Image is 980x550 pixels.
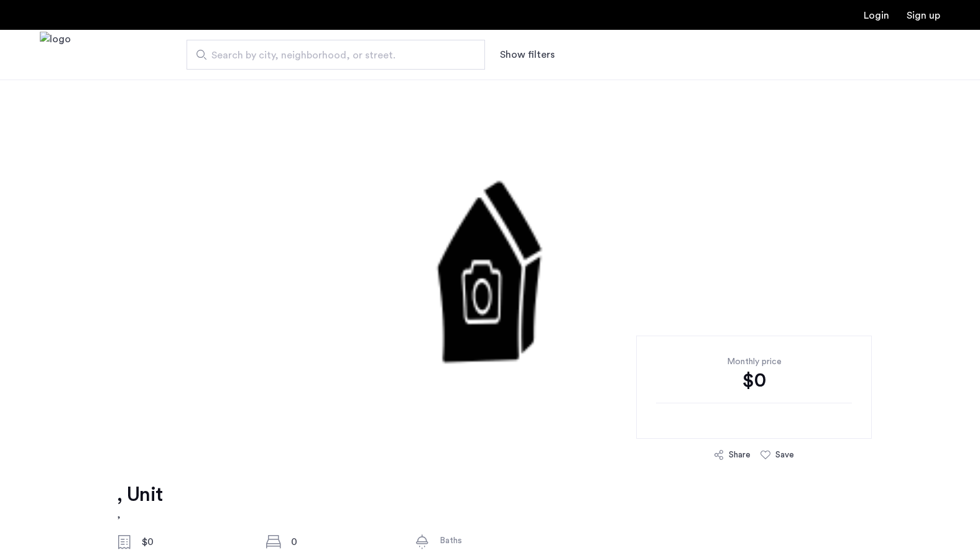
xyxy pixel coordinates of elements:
[142,534,246,549] div: $0
[211,48,450,63] span: Search by city, neighborhood, or street.
[775,449,794,461] div: Save
[40,32,71,78] img: logo
[40,32,71,78] a: Cazamio Logo
[117,482,162,507] h1: , Unit
[656,355,852,368] div: Monthly price
[729,449,751,461] div: Share
[656,368,852,393] div: $0
[187,40,485,70] input: Apartment Search
[864,11,889,21] a: Login
[907,11,940,21] a: Registration
[291,534,395,549] div: 0
[440,534,544,547] div: Baths
[117,507,162,522] h2: ,
[177,80,804,452] img: 2.gif
[500,47,555,62] button: Show or hide filters
[117,482,162,522] a: , Unit,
